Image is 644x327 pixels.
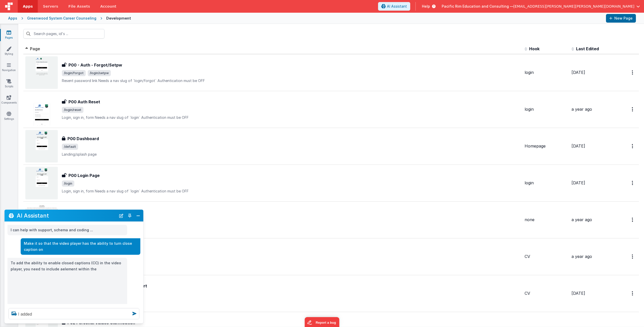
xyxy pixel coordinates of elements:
div: Homepage [525,143,567,149]
div: CV [525,254,567,259]
p: Resent password link Needs a nav slug of `login/forgot` Authentication must be OFF [62,78,521,83]
span: /login/reset [62,107,83,113]
span: /default [62,144,78,150]
span: File Assets [68,4,90,9]
span: Page [30,46,40,51]
div: Greenwood System Career Counseling [27,16,96,21]
h3: P00 Auth Reset [68,99,100,105]
div: Apps [8,16,17,21]
span: AI Assistant [387,4,407,9]
h2: AI Assistant [17,212,116,219]
span: [DATE] [571,143,585,149]
button: Options [629,141,637,151]
button: AI Assistant [378,2,410,11]
div: CV [525,290,567,296]
span: /login/forgot [62,70,86,76]
button: Options [629,288,637,299]
span: [DATE] [571,70,585,75]
span: Servers [43,4,58,9]
button: Toggle Pin [126,212,133,219]
button: Options [629,178,637,188]
span: Help [422,4,430,9]
div: Development [106,16,131,21]
video: tag—this element specifies the subtitle or caption file. To implement this: [11,279,87,317]
span: [DATE] [571,180,585,185]
h3: P00 Dashboard [67,136,99,142]
p: Sorts and describes career and personal values [62,299,521,304]
span: /login/setpw [88,70,111,76]
span: a year ago [571,107,592,112]
p: Landing/splash page [62,152,521,157]
button: Close [135,212,141,219]
p: Login, sign in, form Needs a nav slug of `login` Authentication must be OFF [62,115,521,120]
button: New Chat [118,212,125,219]
h3: P00 - Auth - Forgot/Setpw [68,62,122,68]
div: none [525,217,567,223]
span: /login [62,181,74,187]
p: To add the ability to enable closed captions (CC) in the video player, you need to include a elem... [11,260,124,317]
h3: P00 Login Page [68,172,100,178]
button: Options [629,215,637,225]
div: login [525,106,567,112]
span: a year ago [571,254,592,259]
span: Hook [529,46,540,51]
span: [DATE] [571,291,585,296]
span: [EMAIL_ADDRESS][PERSON_NAME][PERSON_NAME][DOMAIN_NAME] [513,4,634,9]
p: Sorts and describes career and personal values [62,262,521,267]
button: Pacific Rim Education and Consulting — [EMAIL_ADDRESS][PERSON_NAME][PERSON_NAME][DOMAIN_NAME] [442,4,640,9]
p: Login, sign in, form Needs a nav slug of `login` Authentication must be OFF [62,189,521,194]
span: a year ago [571,217,592,222]
button: Options [629,67,637,78]
p: I can help with support, schema and coding ... [11,227,124,233]
button: Options [629,104,637,115]
p: Make it so that the video player has the ability to turn close caption on [24,240,137,253]
span: Pacific Rim Education and Consulting — [442,4,513,9]
div: login [525,180,567,186]
span: Apps [23,4,33,9]
button: New Page [606,14,636,23]
p: This template requires BF code base >0.9.6 [62,225,521,231]
div: login [525,70,567,75]
input: Search pages, id's ... [23,29,104,39]
span: Last Edited [576,46,599,51]
button: Options [629,251,637,262]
